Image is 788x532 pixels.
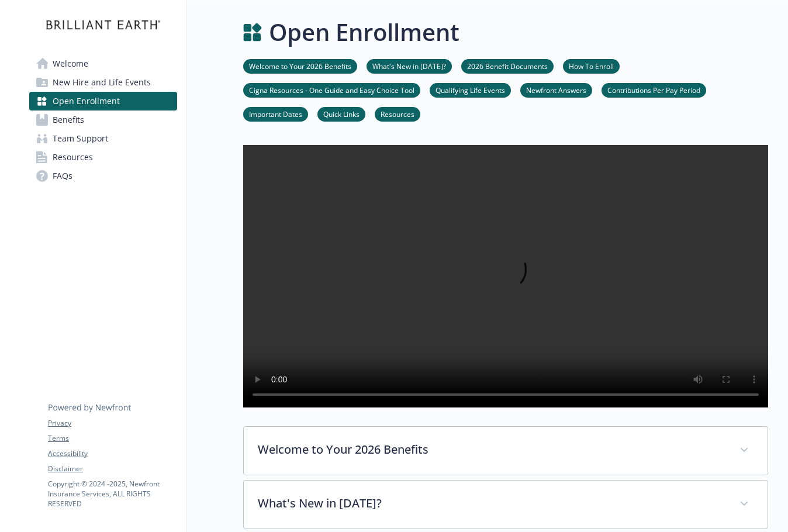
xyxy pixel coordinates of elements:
[48,448,177,459] a: Accessibility
[243,108,308,119] a: Important Dates
[53,129,108,148] span: Team Support
[461,60,554,71] a: 2026 Benefit Documents
[48,418,177,429] a: Privacy
[53,167,72,185] span: FAQs
[244,427,768,475] div: Welcome to Your 2026 Benefits
[367,60,452,71] a: What's New in [DATE]?
[243,84,420,95] a: Cigna Resources - One Guide and Easy Choice Tool
[258,441,725,458] p: Welcome to Your 2026 Benefits
[53,110,84,129] span: Benefits
[53,92,120,110] span: Open Enrollment
[563,60,620,71] a: How To Enroll
[53,148,93,167] span: Resources
[317,108,365,119] a: Quick Links
[269,15,459,50] h1: Open Enrollment
[29,129,177,148] a: Team Support
[520,84,592,95] a: Newfront Answers
[29,167,177,185] a: FAQs
[29,148,177,167] a: Resources
[29,110,177,129] a: Benefits
[243,60,357,71] a: Welcome to Your 2026 Benefits
[29,92,177,110] a: Open Enrollment
[53,73,151,92] span: New Hire and Life Events
[258,495,725,512] p: What's New in [DATE]?
[430,84,511,95] a: Qualifying Life Events
[602,84,706,95] a: Contributions Per Pay Period
[53,54,88,73] span: Welcome
[48,479,177,509] p: Copyright © 2024 - 2025 , Newfront Insurance Services, ALL RIGHTS RESERVED
[244,481,768,528] div: What's New in [DATE]?
[48,464,177,474] a: Disclaimer
[375,108,420,119] a: Resources
[29,54,177,73] a: Welcome
[48,433,177,444] a: Terms
[29,73,177,92] a: New Hire and Life Events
